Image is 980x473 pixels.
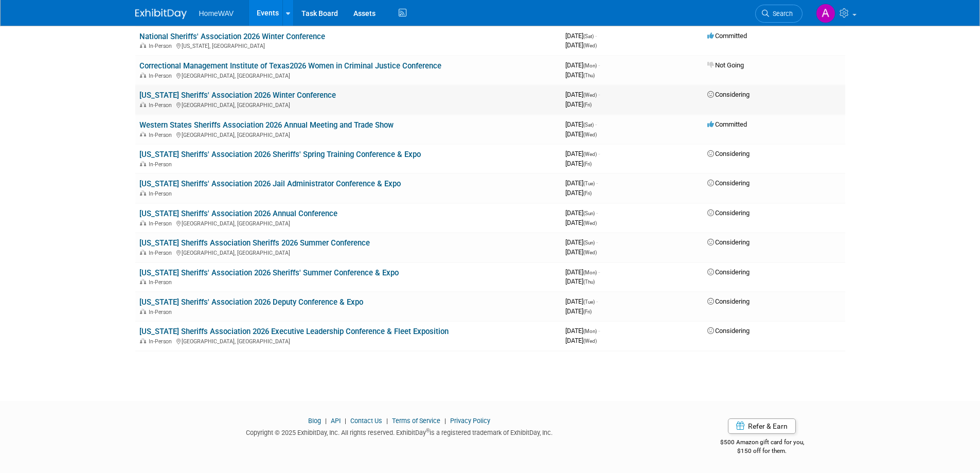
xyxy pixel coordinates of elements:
a: [US_STATE] Sheriffs Association 2026 Executive Leadership Conference & Fleet Exposition [139,327,449,336]
span: [DATE] [565,297,598,305]
a: Privacy Policy [450,417,490,425]
span: (Sun) [583,211,595,216]
span: (Sun) [583,240,595,246]
a: [US_STATE] Sheriffs' Association 2026 Sheriffs' Spring Training Conference & Expo [139,150,421,159]
span: [DATE] [565,179,598,187]
span: - [596,297,598,305]
a: [US_STATE] Sheriffs' Association 2026 Annual Conference [139,209,337,218]
span: [DATE] [565,61,600,69]
span: (Wed) [583,250,597,255]
span: Committed [707,32,747,40]
span: | [323,417,329,425]
span: In-Person [149,43,175,49]
div: [GEOGRAPHIC_DATA], [GEOGRAPHIC_DATA] [139,248,557,256]
div: [GEOGRAPHIC_DATA], [GEOGRAPHIC_DATA] [139,130,557,138]
img: In-Person Event [140,250,146,255]
span: [DATE] [565,71,595,79]
span: (Wed) [583,220,597,226]
a: National Sheriffs' Association 2026 Winter Conference [139,32,325,41]
span: (Tue) [583,299,595,305]
span: [DATE] [565,41,597,49]
span: (Tue) [583,181,595,186]
span: - [596,238,598,246]
span: [DATE] [565,100,592,108]
span: [DATE] [565,91,600,98]
span: - [595,120,597,128]
img: In-Person Event [140,220,146,225]
span: [DATE] [565,268,600,276]
span: In-Person [149,279,175,286]
span: (Wed) [583,92,597,98]
a: [US_STATE] Sheriffs' Association 2026 Winter Conference [139,91,336,100]
img: ExhibitDay [135,9,187,19]
span: | [384,417,390,425]
a: Western States Sheriffs Association 2026 Annual Meeting and Trade Show [139,120,394,130]
div: [GEOGRAPHIC_DATA], [GEOGRAPHIC_DATA] [139,219,557,227]
span: - [598,150,600,157]
img: In-Person Event [140,279,146,284]
span: Considering [707,297,750,305]
span: Considering [707,327,750,335]
span: In-Person [149,132,175,138]
div: [US_STATE], [GEOGRAPHIC_DATA] [139,41,557,49]
div: $150 off for them. [679,447,845,456]
span: [DATE] [565,32,597,40]
span: [DATE] [565,307,592,315]
div: [GEOGRAPHIC_DATA], [GEOGRAPHIC_DATA] [139,100,557,109]
a: Terms of Service [392,417,440,425]
img: In-Person Event [140,161,146,166]
span: (Thu) [583,73,595,78]
div: [GEOGRAPHIC_DATA], [GEOGRAPHIC_DATA] [139,337,557,345]
span: - [598,91,600,98]
span: Considering [707,209,750,217]
span: Considering [707,150,750,157]
span: HomeWAV [199,9,234,17]
span: (Mon) [583,270,597,275]
div: Copyright © 2025 ExhibitDay, Inc. All rights reserved. ExhibitDay is a registered trademark of Ex... [135,426,664,437]
img: In-Person Event [140,338,146,343]
a: [US_STATE] Sheriffs' Association 2026 Deputy Conference & Expo [139,297,363,307]
span: In-Person [149,338,175,345]
span: (Fri) [583,309,592,314]
span: In-Person [149,250,175,256]
span: Considering [707,179,750,187]
span: (Wed) [583,132,597,137]
span: (Fri) [583,190,592,196]
span: - [595,32,597,40]
img: Amanda Jasper [816,4,835,23]
a: Search [755,5,803,23]
span: [DATE] [565,327,600,335]
span: Search [769,10,793,17]
img: In-Person Event [140,190,146,196]
a: Correctional Management Institute of Texas2026 Women in Criminal Justice Conference [139,61,441,71]
span: [DATE] [565,277,595,285]
span: (Sat) [583,122,594,128]
span: [DATE] [565,238,598,246]
span: Considering [707,268,750,276]
a: [US_STATE] Sheriffs' Association 2026 Jail Administrator Conference & Expo [139,179,401,188]
span: Committed [707,120,747,128]
span: In-Person [149,73,175,79]
span: In-Person [149,309,175,316]
span: | [342,417,349,425]
span: [DATE] [565,189,592,197]
a: API [331,417,341,425]
span: - [596,209,598,217]
img: In-Person Event [140,43,146,48]
span: [DATE] [565,120,597,128]
span: (Wed) [583,43,597,48]
span: Considering [707,91,750,98]
span: In-Person [149,220,175,227]
a: Contact Us [350,417,382,425]
span: (Fri) [583,161,592,167]
span: In-Person [149,102,175,109]
div: [GEOGRAPHIC_DATA], [GEOGRAPHIC_DATA] [139,71,557,79]
span: | [442,417,449,425]
span: - [596,179,598,187]
span: - [598,268,600,276]
span: [DATE] [565,160,592,167]
span: [DATE] [565,130,597,138]
span: In-Person [149,190,175,197]
span: (Sat) [583,33,594,39]
div: $500 Amazon gift card for you, [679,431,845,455]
